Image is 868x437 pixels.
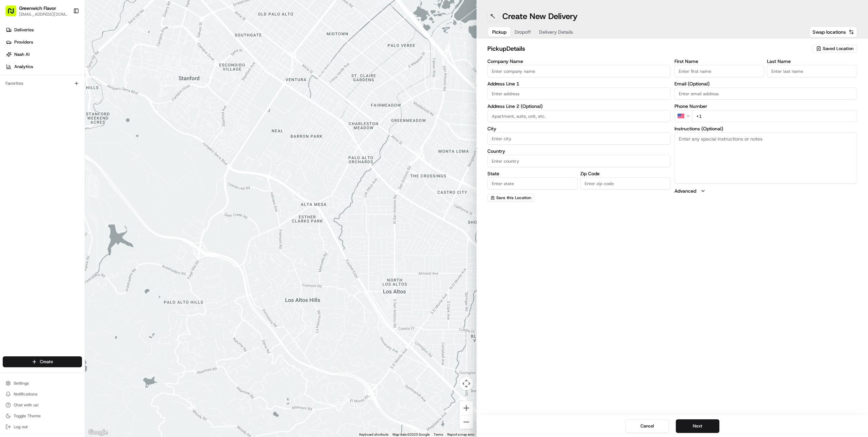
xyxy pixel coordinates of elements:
button: Saved Location [812,44,857,53]
input: Apartment, suite, unit, etc. [487,110,670,122]
input: Enter email address [674,87,857,100]
a: Analytics [3,61,85,72]
a: Providers [3,37,85,48]
a: 💻API Documentation [55,96,112,108]
button: Greenwich Flavor [19,5,56,12]
span: Toggle Theme [14,413,41,419]
button: Start new chat [116,67,124,75]
span: Pylon [68,115,82,120]
button: Notifications [3,389,82,399]
span: Pickup [492,29,506,35]
label: Address Line 1 [487,81,670,86]
img: Nash [7,6,20,20]
button: Cancel [625,419,669,433]
h2: pickup Details [487,44,808,53]
input: Enter zip code [580,177,670,190]
label: City [487,126,670,131]
label: State [487,171,578,176]
input: Enter address [487,87,670,100]
button: Settings [3,378,82,388]
input: Enter phone number [692,110,857,122]
label: First Name [674,59,765,64]
span: Chat with us! [14,402,38,408]
input: Enter state [487,177,578,190]
button: Chat with us! [3,400,82,410]
input: Enter first name [674,65,765,77]
button: Create [3,356,82,367]
label: Country [487,149,670,153]
span: Deliveries [14,27,34,33]
span: Map data ©2025 Google [393,433,430,436]
img: 1736555255976-a54dd68f-1ca7-489b-9aae-adbdc363a1c4 [7,65,19,77]
button: Map camera controls [460,377,473,390]
button: Greenwich Flavor[EMAIL_ADDRESS][DOMAIN_NAME] [3,3,70,19]
span: Swap locations [813,29,846,35]
span: Create [40,359,53,365]
a: Terms [434,433,443,436]
span: Analytics [14,64,33,70]
a: Open this area in Google Maps (opens a new window) [87,428,109,437]
span: Nash AI [14,51,30,58]
input: Enter company name [487,65,670,77]
input: Clear [18,44,112,51]
a: Powered byPylon [48,115,82,120]
button: Zoom out [460,415,473,429]
label: Company Name [487,59,670,64]
button: Next [676,419,719,433]
span: Providers [14,39,33,45]
label: Zip Code [580,171,670,176]
label: Instructions (Optional) [674,126,857,131]
button: [EMAIL_ADDRESS][DOMAIN_NAME] [19,12,68,17]
button: Toggle Theme [3,411,82,421]
input: Enter last name [767,65,857,77]
div: 💻 [57,99,63,104]
label: Email (Optional) [674,81,857,86]
button: Zoom in [460,401,473,415]
button: Advanced [674,188,857,194]
span: Log out [14,424,28,430]
img: Google [87,428,109,437]
h1: Create New Delivery [502,11,578,22]
span: Notifications [14,391,37,397]
label: Phone Number [674,104,857,109]
a: Report a map error [447,433,474,436]
span: Save this Location [496,195,531,200]
div: Start new chat [23,65,112,71]
label: Advanced [674,188,696,194]
span: Knowledge Base [14,98,52,105]
a: Deliveries [3,25,85,35]
button: Log out [3,422,82,432]
p: Welcome 👋 [7,27,124,38]
input: Enter city [487,132,670,145]
div: Favorites [3,78,82,89]
span: API Documentation [64,98,109,105]
label: Address Line 2 (Optional) [487,104,670,109]
label: Last Name [767,59,857,64]
button: Save this Location [487,194,534,202]
span: Saved Location [823,46,853,52]
button: Swap locations [809,27,857,37]
input: Enter country [487,155,670,167]
div: 📗 [7,99,12,104]
div: We're available if you need us! [23,71,86,77]
a: 📗Knowledge Base [4,96,55,108]
span: Delivery Details [539,29,573,35]
span: Dropoff [515,29,531,35]
span: Settings [14,381,29,386]
button: Keyboard shortcuts [359,432,388,437]
a: Nash AI [3,49,85,60]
